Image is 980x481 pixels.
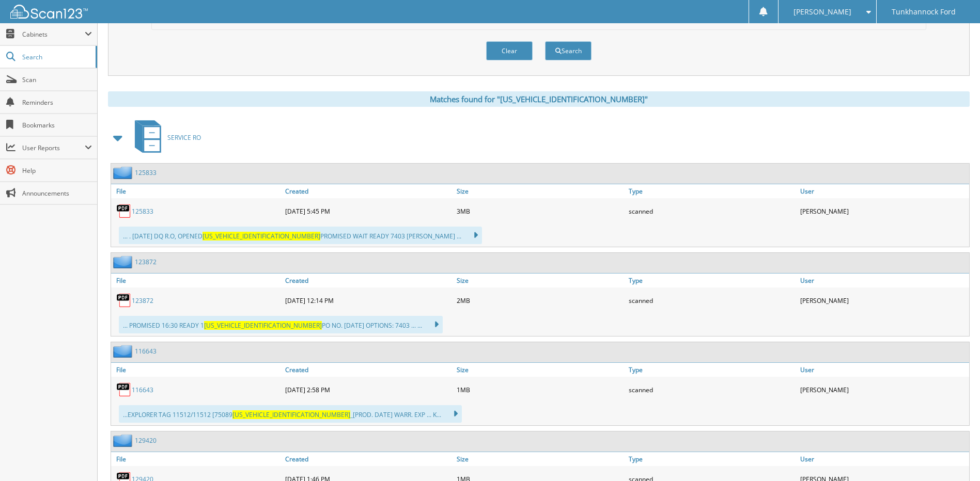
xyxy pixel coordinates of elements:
[798,363,969,377] a: User
[626,274,798,287] a: Type
[283,290,454,311] div: [DATE] 12:14 PM
[454,184,626,198] a: Size
[113,255,135,268] img: folder2.png
[454,363,626,377] a: Size
[22,189,92,198] span: Announcements
[626,363,798,377] a: Type
[111,452,283,466] a: File
[798,452,969,466] a: User
[111,363,283,377] a: File
[203,232,320,241] span: [US_VEHICLE_IDENTIFICATION_NUMBER]
[454,290,626,311] div: 2MB
[22,30,85,39] span: Cabinets
[10,5,88,19] img: scan123-logo-white.svg
[626,379,798,400] div: scanned
[135,168,157,177] a: 125833
[798,201,969,221] div: [PERSON_NAME]
[111,184,283,198] a: File
[454,201,626,221] div: 3MB
[798,184,969,198] a: User
[22,75,92,84] span: Scan
[22,121,92,130] span: Bookmarks
[232,410,350,419] span: [US_VEHICLE_IDENTIFICATION_NUMBER]
[113,434,135,447] img: folder2.png
[111,274,283,287] a: File
[22,166,92,175] span: Help
[132,296,153,305] a: 123872
[108,91,970,107] div: Matches found for "[US_VEHICLE_IDENTIFICATION_NUMBER]"
[119,405,462,423] div: ...EXPLORER TAG 11512/11512 [75089 _[PROD. DATE] WARR. EXP ... K...
[283,274,454,287] a: Created
[119,227,482,244] div: ... . [DATE] DQ R.O, OPENED PROMISED WAIT READY 7403 [PERSON_NAME] ...
[283,201,454,221] div: [DATE] 5:45 PM
[135,436,157,445] a: 129420
[626,290,798,311] div: scanned
[626,452,798,466] a: Type
[116,293,132,308] img: PDF.png
[132,207,153,216] a: 125833
[22,143,85,152] span: User Reports
[454,274,626,287] a: Size
[798,290,969,311] div: [PERSON_NAME]
[626,184,798,198] a: Type
[486,41,533,60] button: Clear
[135,347,157,356] a: 116643
[283,363,454,377] a: Created
[798,274,969,287] a: User
[116,203,132,219] img: PDF.png
[283,379,454,400] div: [DATE] 2:58 PM
[892,9,956,15] span: Tunkhannock Ford
[204,321,322,330] span: [US_VEHICLE_IDENTIFICATION_NUMBER]
[283,184,454,198] a: Created
[454,379,626,400] div: 1MB
[626,201,798,221] div: scanned
[794,9,851,15] span: [PERSON_NAME]
[454,452,626,466] a: Size
[545,41,592,60] button: Search
[119,316,443,333] div: ... PROMISED 16:30 READY 1 PO NO. [DATE] OPTIONS: 7403 ... ...
[283,452,454,466] a: Created
[22,98,92,107] span: Reminders
[798,379,969,400] div: [PERSON_NAME]
[129,117,201,158] a: SERVICE RO
[113,345,135,358] img: folder2.png
[167,133,201,142] span: SERVICE RO
[132,386,153,394] a: 116643
[116,382,132,397] img: PDF.png
[135,258,157,266] a: 123872
[113,166,135,179] img: folder2.png
[22,53,90,61] span: Search
[928,431,980,481] iframe: Chat Widget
